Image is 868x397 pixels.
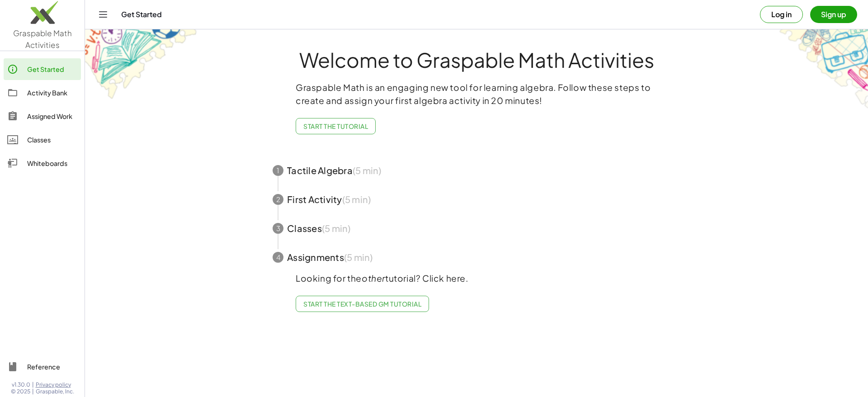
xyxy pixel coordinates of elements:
a: Privacy policy [36,381,74,388]
a: Start the Text-based GM Tutorial [296,296,429,312]
span: Start the Text-based GM Tutorial [303,300,421,308]
div: 2 [273,194,283,205]
h1: Welcome to Graspable Math Activities [256,49,697,70]
button: Log in [760,6,803,23]
button: 4Assignments(5 min) [262,243,691,272]
button: Sign up [810,6,857,23]
span: | [32,381,34,388]
div: Assigned Work [27,111,77,122]
em: other [362,273,385,284]
button: 2First Activity(5 min) [262,185,691,214]
span: Start the Tutorial [303,122,368,130]
p: Graspable Math is an engaging new tool for learning algebra. Follow these steps to create and ass... [296,81,657,107]
div: 3 [273,223,283,234]
div: Reference [27,361,77,372]
a: Get Started [4,58,81,80]
p: Looking for the tutorial? Click here. [296,272,657,285]
button: Toggle navigation [96,7,110,22]
div: Activity Bank [27,87,77,98]
a: Whiteboards [4,152,81,174]
button: 1Tactile Algebra(5 min) [262,156,691,185]
a: Classes [4,129,81,151]
a: Activity Bank [4,82,81,104]
img: get-started-bg-ul-Ceg4j33I.png [85,28,198,100]
div: Classes [27,134,77,145]
span: Graspable, Inc. [36,388,74,395]
a: Reference [4,356,81,378]
span: | [32,388,34,395]
div: 1 [273,165,283,176]
a: Assigned Work [4,105,81,127]
button: 3Classes(5 min) [262,214,691,243]
div: 4 [273,252,283,263]
div: Whiteboards [27,158,77,169]
span: v1.30.0 [12,381,30,388]
div: Get Started [27,64,77,75]
span: © 2025 [11,388,30,395]
span: Graspable Math Activities [13,28,72,50]
button: Start the Tutorial [296,118,376,134]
